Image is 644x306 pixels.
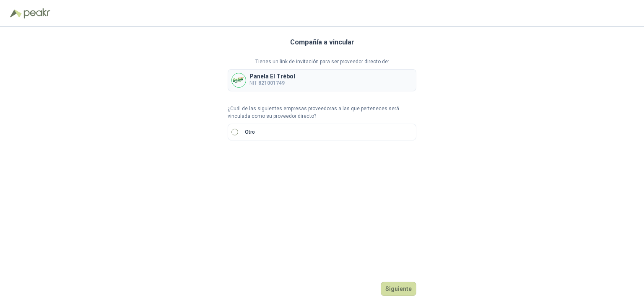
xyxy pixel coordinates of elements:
p: ¿Cuál de las siguientes empresas proveedoras a las que perteneces será vinculada como su proveedo... [228,105,416,121]
b: 821001749 [258,80,285,86]
p: Panela El Trébol [249,73,295,79]
img: Company Logo [232,73,246,87]
p: Tienes un link de invitación para ser proveedor directo de: [228,58,416,66]
p: NIT [249,79,295,87]
button: Siguiente [381,282,416,296]
img: Logo [10,9,22,18]
h3: Compañía a vincular [290,37,354,48]
img: Peakr [23,8,50,18]
p: Otro [245,128,255,136]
